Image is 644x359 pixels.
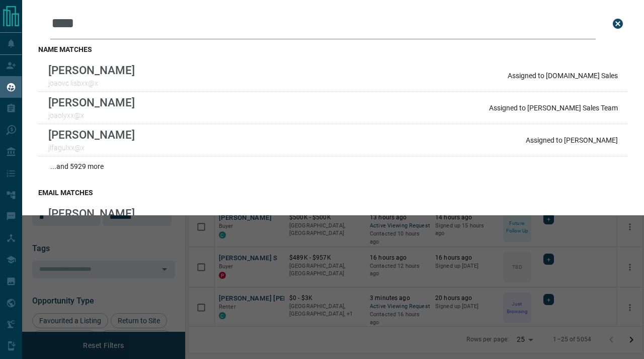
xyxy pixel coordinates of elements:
p: Assigned to [DOMAIN_NAME] Sales [508,72,618,80]
p: [PERSON_NAME] [48,96,135,109]
div: ...and 5929 more [38,156,628,176]
p: [PERSON_NAME] [48,207,135,220]
p: Assigned to [DOMAIN_NAME] Sales [508,215,618,223]
p: jlfagulxx@x [48,144,135,152]
p: joaovc.lisbxx@x [48,79,135,87]
p: Assigned to [PERSON_NAME] [526,136,618,144]
p: Assigned to [PERSON_NAME] Sales Team [489,104,618,112]
h3: name matches [38,45,628,53]
p: [PERSON_NAME] [48,64,135,77]
button: close search bar [608,14,628,34]
p: [PERSON_NAME] [48,128,135,141]
h3: email matches [38,189,628,197]
p: joaolyxx@x [48,111,135,119]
